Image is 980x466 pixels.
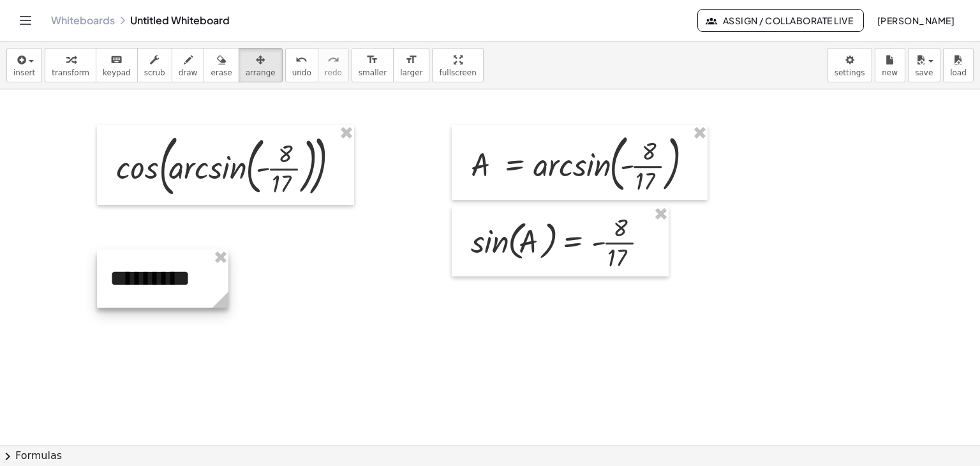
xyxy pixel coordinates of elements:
[103,68,131,77] span: keypad
[179,68,198,77] span: draw
[943,48,974,82] button: load
[835,68,865,77] span: settings
[318,48,349,82] button: redoredo
[51,14,115,27] a: Whiteboards
[239,48,283,82] button: arrange
[325,68,342,77] span: redo
[400,68,422,77] span: larger
[393,48,429,82] button: format_sizelarger
[137,48,172,82] button: scrub
[359,68,387,77] span: smaller
[15,10,36,31] button: Toggle navigation
[866,9,965,32] button: [PERSON_NAME]
[96,48,138,82] button: keyboardkeypad
[432,48,483,82] button: fullscreen
[246,68,276,77] span: arrange
[915,68,933,77] span: save
[144,68,165,77] span: scrub
[45,48,96,82] button: transform
[204,48,239,82] button: erase
[110,52,122,68] i: keyboard
[882,68,898,77] span: new
[295,52,308,68] i: undo
[405,52,417,68] i: format_size
[875,48,905,82] button: new
[292,68,311,77] span: undo
[13,68,35,77] span: insert
[697,9,864,32] button: Assign / Collaborate Live
[708,15,853,26] span: Assign / Collaborate Live
[352,48,394,82] button: format_sizesmaller
[211,68,232,77] span: erase
[6,48,42,82] button: insert
[172,48,205,82] button: draw
[828,48,872,82] button: settings
[950,68,967,77] span: load
[439,68,476,77] span: fullscreen
[877,15,954,26] span: [PERSON_NAME]
[366,52,378,68] i: format_size
[285,48,318,82] button: undoundo
[327,52,339,68] i: redo
[908,48,940,82] button: save
[52,68,89,77] span: transform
